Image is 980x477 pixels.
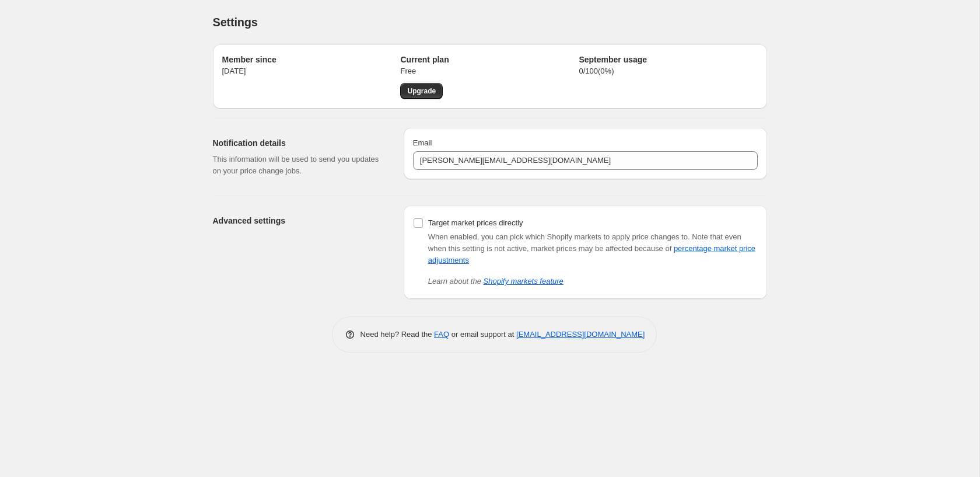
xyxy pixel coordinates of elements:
a: [EMAIL_ADDRESS][DOMAIN_NAME] [516,330,645,339]
span: Target market prices directly [428,218,523,227]
h2: Current plan [400,54,579,65]
span: Email [413,138,432,147]
span: When enabled, you can pick which Shopify markets to apply price changes to. [428,232,690,241]
a: Upgrade [400,83,443,99]
p: This information will be used to send you updates on your price change jobs. [213,154,385,177]
h2: Notification details [213,137,385,149]
h2: Member since [222,54,401,65]
p: 0 / 100 ( 0 %) [579,65,757,77]
a: Shopify markets feature [484,277,563,285]
span: Upgrade [407,86,436,96]
p: Free [400,65,579,77]
span: or email support at [449,330,516,339]
span: Note that even when this setting is not active, market prices may be affected because of [428,232,755,264]
i: Learn about the [428,277,563,285]
p: [DATE] [222,65,401,77]
h2: Advanced settings [213,215,385,227]
span: Settings [213,16,258,29]
a: FAQ [434,330,449,339]
span: Need help? Read the [360,330,435,339]
h2: September usage [579,54,757,65]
